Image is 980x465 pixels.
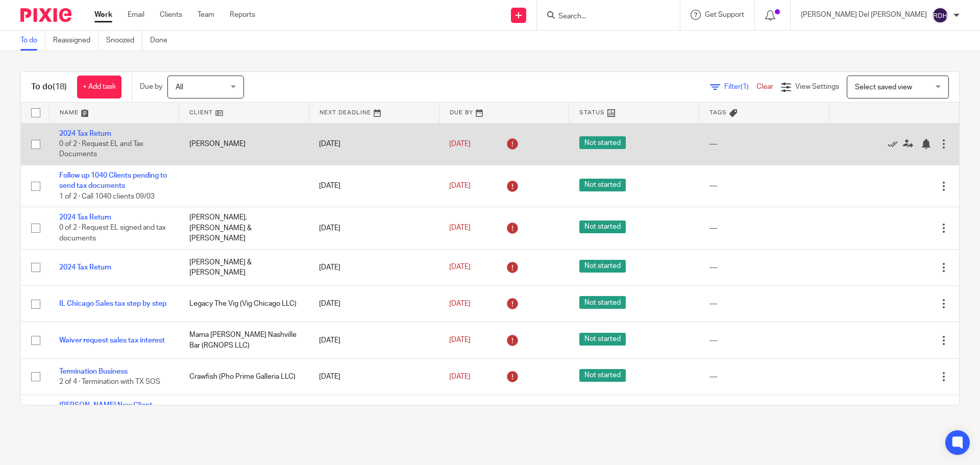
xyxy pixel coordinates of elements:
[309,123,439,165] td: [DATE]
[309,286,439,322] td: [DATE]
[579,296,626,309] span: Not started
[179,286,309,322] td: Legacy The Vig (Vig Chicago LLC)
[709,139,819,149] div: ---
[449,140,471,148] span: [DATE]
[176,84,183,91] span: All
[179,358,309,395] td: Crawfish (Pho Prime Galleria LLC)
[449,373,471,380] span: [DATE]
[179,249,309,285] td: [PERSON_NAME] & [PERSON_NAME]
[709,181,819,191] div: ---
[705,11,744,18] span: Get Support
[106,31,142,51] a: Snoozed
[53,83,67,91] span: (18)
[309,207,439,249] td: [DATE]
[741,83,749,90] span: (1)
[59,225,166,242] span: 0 of 2 · Request EL signed and tax documents
[579,260,626,273] span: Not started
[309,358,439,395] td: [DATE]
[179,123,309,165] td: [PERSON_NAME]
[160,10,182,20] a: Clients
[59,214,111,221] a: 2024 Tax Return
[59,172,167,189] a: Follow up 1040 Clients pending to send tax documents
[756,83,773,90] a: Clear
[579,221,626,233] span: Not started
[795,83,839,90] span: View Settings
[709,223,819,233] div: ---
[53,31,99,51] a: Reassigned
[449,264,471,271] span: [DATE]
[59,300,166,307] a: IL Chicago Sales tax step by step
[77,76,121,99] a: + Add task
[449,182,471,189] span: [DATE]
[709,335,819,346] div: ---
[888,139,903,149] a: Mark as done
[579,333,626,346] span: Not started
[449,225,471,232] span: [DATE]
[128,10,144,20] a: Email
[179,322,309,358] td: Mama [PERSON_NAME] Nashville Bar (RGNOPS LLC)
[59,337,165,344] a: Waiver request sales tax interest
[709,372,819,382] div: ---
[150,31,175,51] a: Done
[179,207,309,249] td: [PERSON_NAME], [PERSON_NAME] & [PERSON_NAME]
[449,300,471,307] span: [DATE]
[59,264,111,271] a: 2024 Tax Return
[557,12,649,21] input: Search
[59,402,152,419] a: [PERSON_NAME] New Client Sales Tax
[20,8,71,22] img: Pixie
[59,193,155,200] span: 1 of 2 · Call 1040 clients 09/03
[59,140,143,158] span: 0 of 2 · Request EL and Tax Documents
[855,84,912,91] span: Select saved view
[309,322,439,358] td: [DATE]
[724,83,756,90] span: Filter
[31,82,67,92] h1: To do
[579,369,626,382] span: Not started
[801,10,927,20] p: [PERSON_NAME] Del [PERSON_NAME]
[198,10,214,20] a: Team
[59,378,160,385] span: 2 of 4 · Termination with TX SOS
[932,7,948,23] img: svg%3E
[579,136,626,149] span: Not started
[709,110,727,115] span: Tags
[59,368,128,375] a: Termination Business
[59,130,111,137] a: 2024 Tax Return
[309,395,439,458] td: [DATE]
[20,31,45,51] a: To do
[140,82,162,92] p: Due by
[709,299,819,309] div: ---
[309,165,439,207] td: [DATE]
[230,10,255,20] a: Reports
[709,262,819,273] div: ---
[94,10,112,20] a: Work
[309,249,439,285] td: [DATE]
[579,179,626,191] span: Not started
[449,337,471,344] span: [DATE]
